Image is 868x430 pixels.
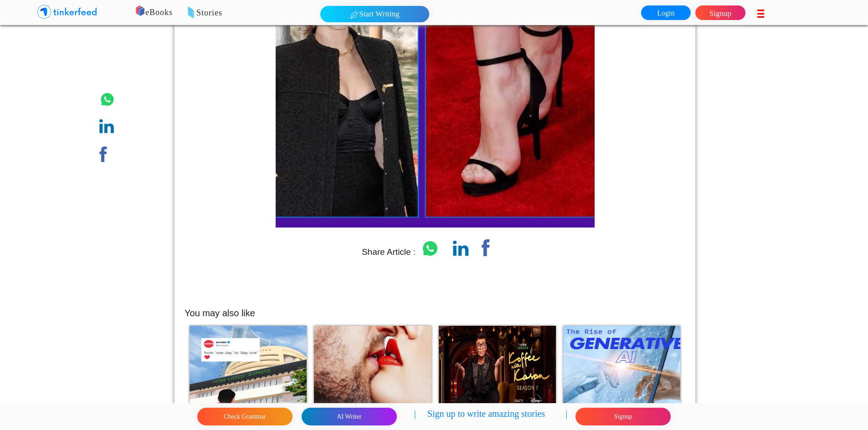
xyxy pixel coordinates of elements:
[575,408,671,425] button: Signup
[185,239,685,262] p: Share Article :
[439,326,556,421] img: 2931.png
[197,408,293,425] button: Check Grammar
[563,326,680,421] img: 3052.png
[421,239,439,258] img: whatsapp.png
[314,326,431,421] img: 2914.png
[190,326,307,421] img: 2939.png
[302,408,397,425] button: AI Writer
[123,6,505,19] p: eBooks
[159,7,541,20] p: Stories
[414,407,567,426] p: | Sign up to write amazing stories |
[185,308,685,319] h5: You may also like
[641,5,691,20] a: Login
[320,6,429,22] button: Start Writing
[695,5,745,20] a: Signup
[99,91,115,107] img: whatsapp.png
